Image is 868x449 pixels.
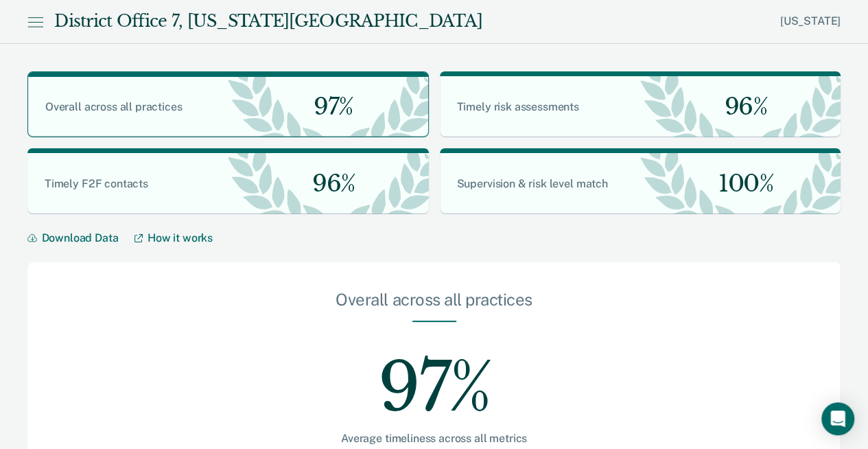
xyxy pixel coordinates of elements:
a: How it works [134,231,213,244]
div: 97% [82,322,786,432]
div: Average timeliness across all metrics [82,432,786,445]
span: Timely F2F contacts [45,177,148,190]
span: Supervision & risk level match [456,177,607,190]
div: District Office 7, [US_STATE][GEOGRAPHIC_DATA] [54,12,482,32]
span: Timely risk assessments [456,100,578,113]
a: [US_STATE] [780,14,841,27]
span: Overall across all practices [45,100,183,113]
span: 97% [303,93,353,121]
div: Open Intercom Messenger [821,402,854,435]
div: Overall across all practices [82,290,786,321]
button: Download Data [27,231,134,244]
span: 100% [707,170,774,198]
span: 96% [713,93,767,121]
span: 96% [301,170,355,198]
